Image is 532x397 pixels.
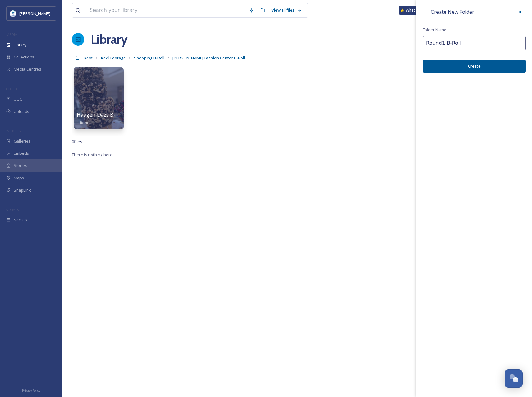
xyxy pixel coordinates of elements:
[22,389,40,393] span: Privacy Policy
[72,152,113,158] span: There is nothing here.
[14,175,24,181] span: Maps
[101,55,126,61] span: Reel Footage
[77,111,124,118] span: Haagen-Dazs B-Roll
[84,54,93,62] a: Root
[268,4,305,16] a: View all files
[87,3,246,17] input: Search your library
[77,120,88,125] span: 1 item
[6,207,19,212] span: SOCIALS
[172,54,245,62] a: [PERSON_NAME] Fashion Center B-Roll
[505,369,523,388] button: Open Chat
[134,55,164,61] span: Shopping B-Roll
[77,112,124,125] a: Haagen-Dazs B-Roll1 item
[399,6,430,15] a: What's New
[19,11,50,16] span: [PERSON_NAME]
[423,60,526,73] button: Create
[431,8,474,15] span: Create New Folder
[101,54,126,62] a: Reel Footage
[14,66,41,72] span: Media Centres
[84,55,93,61] span: Root
[172,55,245,61] span: [PERSON_NAME] Fashion Center B-Roll
[10,10,16,17] img: download.jpeg
[14,42,26,48] span: Library
[14,217,27,223] span: Socials
[134,54,164,62] a: Shopping B-Roll
[14,138,31,144] span: Galleries
[14,163,27,168] span: Stories
[6,32,17,37] span: MEDIA
[423,36,526,50] input: Name
[14,150,29,156] span: Embeds
[72,139,82,145] span: 0 file s
[14,108,29,114] span: Uploads
[22,386,40,394] a: Privacy Policy
[14,54,34,60] span: Collections
[6,128,21,133] span: WIDGETS
[423,27,446,33] span: Folder Name
[14,96,22,102] span: UGC
[91,30,127,49] a: Library
[6,87,20,91] span: COLLECT
[14,187,31,193] span: SnapLink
